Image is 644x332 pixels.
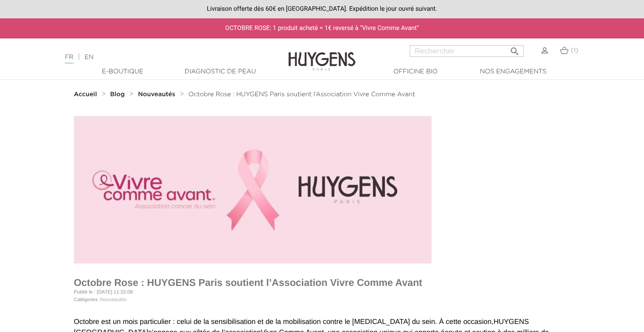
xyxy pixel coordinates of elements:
[110,91,127,98] a: Blog
[74,91,97,98] strong: Accueil
[509,43,520,54] i: 
[288,38,356,72] img: Huygens
[74,277,570,289] h1: Octobre Rose : HUYGENS Paris soutient l’Association Vivre Comme Avant
[138,91,175,98] strong: Nouveautés
[74,116,432,264] img: Octobre Rose : HUYGENS Paris soutient l’Association Vivre Comme Avant
[60,52,262,63] div: |
[560,47,578,54] a: (1)
[188,91,415,98] a: Octobre Rose : HUYGENS Paris soutient l’Association Vivre Comme Avant
[371,67,460,77] a: Officine Bio
[74,289,570,303] p: Publié le : [DATE] 11:32:08 Catégories :
[100,297,127,302] a: Nouveautés
[507,43,523,55] button: 
[410,45,524,57] input: Rechercher
[110,91,125,98] strong: Blog
[138,91,177,98] a: Nouveautés
[175,67,265,77] a: Diagnostic de peau
[468,67,558,77] a: Nos engagements
[571,47,578,54] span: (1)
[85,54,93,60] a: EN
[78,67,167,77] a: E-Boutique
[74,91,99,98] a: Accueil
[65,54,73,64] a: FR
